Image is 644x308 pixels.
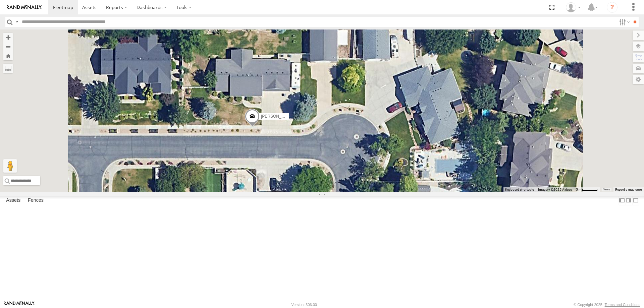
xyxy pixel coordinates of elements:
div: Version: 306.00 [291,303,317,307]
label: Assets [3,196,24,205]
a: Visit our Website [4,301,35,308]
a: Terms and Conditions [605,303,640,307]
a: Terms (opens in new tab) [603,188,610,191]
button: Map Scale: 5 m per 44 pixels [574,187,600,192]
i: ? [607,2,618,13]
button: Zoom out [3,42,13,51]
label: Dock Summary Table to the Left [619,196,625,205]
span: [PERSON_NAME] -2017 F150 [261,114,316,119]
button: Zoom Home [3,51,13,60]
div: Allen Bauer [563,2,583,12]
button: Zoom in [3,33,13,42]
span: Imagery ©2025 Airbus [538,188,572,191]
label: Hide Summary Table [632,196,639,205]
button: Drag Pegman onto the map to open Street View [3,159,17,173]
label: Search Query [14,17,19,27]
label: Measure [3,64,13,73]
button: Keyboard shortcuts [505,187,534,192]
img: rand-logo.svg [7,5,42,10]
label: Dock Summary Table to the Right [625,196,632,205]
label: Search Filter Options [616,17,631,27]
label: Fences [24,196,47,205]
label: Map Settings [633,75,644,84]
div: © Copyright 2025 - [574,303,640,307]
span: 5 m [576,188,582,191]
a: Report a map error [615,188,642,191]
